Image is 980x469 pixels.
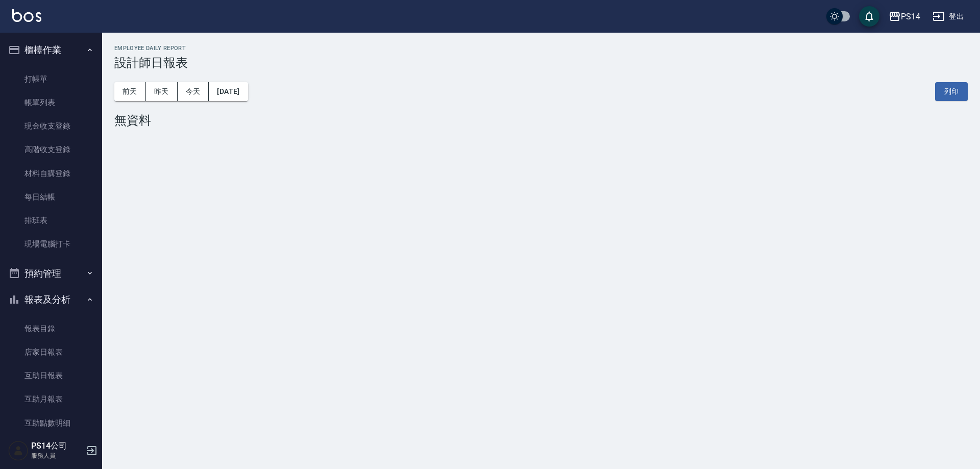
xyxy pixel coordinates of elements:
a: 現場電腦打卡 [4,232,98,256]
a: 店家日報表 [4,340,98,364]
a: 帳單列表 [4,91,98,114]
div: PS14 [901,10,920,23]
p: 服務人員 [31,451,83,460]
img: Logo [12,9,41,22]
h5: PS14公司 [31,441,83,451]
a: 現金收支登錄 [4,114,98,138]
a: 互助日報表 [4,364,98,387]
button: 列印 [935,82,968,101]
button: 報表及分析 [4,286,98,313]
a: 互助月報表 [4,387,98,411]
a: 每日結帳 [4,185,98,209]
a: 互助點數明細 [4,411,98,435]
h2: Employee Daily Report [114,45,968,52]
button: 今天 [178,82,209,101]
button: [DATE] [209,82,248,101]
button: PS14 [885,6,924,27]
a: 打帳單 [4,67,98,91]
a: 高階收支登錄 [4,138,98,161]
button: 前天 [114,82,146,101]
button: 昨天 [146,82,178,101]
div: 無資料 [114,113,968,128]
a: 報表目錄 [4,317,98,340]
a: 排班表 [4,209,98,232]
button: 預約管理 [4,260,98,287]
button: 櫃檯作業 [4,37,98,63]
h3: 設計師日報表 [114,56,968,70]
button: save [859,6,879,27]
a: 材料自購登錄 [4,162,98,185]
img: Person [8,440,29,461]
button: 登出 [928,7,968,26]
